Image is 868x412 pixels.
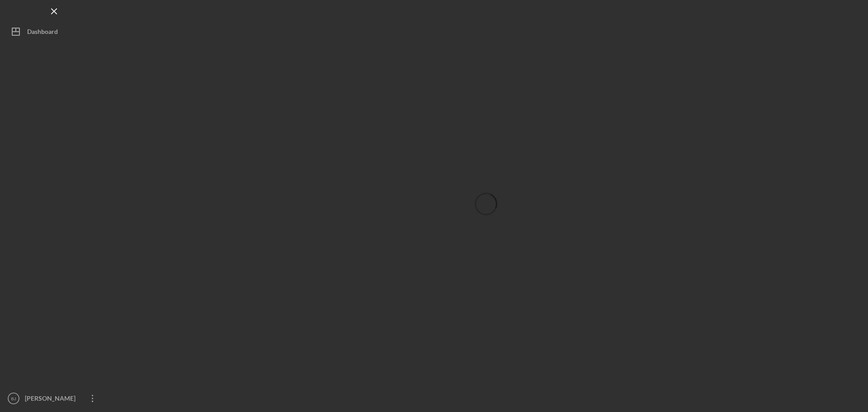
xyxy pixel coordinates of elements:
[23,389,81,410] div: [PERSON_NAME]
[27,23,58,43] div: Dashboard
[5,23,104,41] button: Dashboard
[5,389,104,407] button: BJ[PERSON_NAME]
[11,396,16,401] text: BJ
